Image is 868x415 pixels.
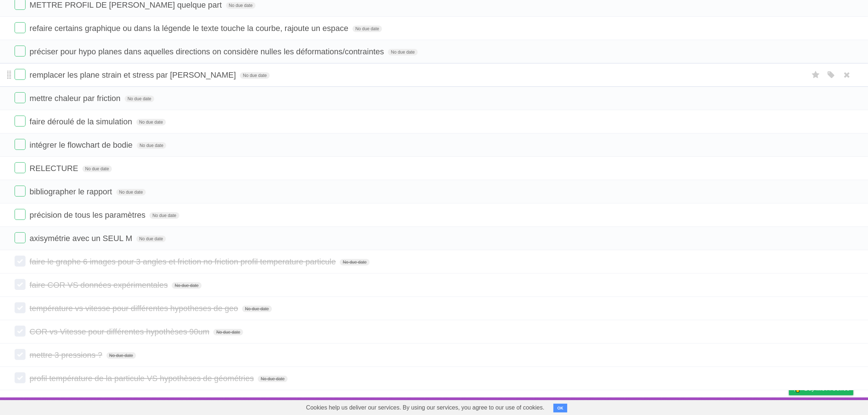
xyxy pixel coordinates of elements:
label: Done [15,116,26,127]
span: No due date [258,376,287,382]
label: Star task [809,69,823,81]
span: précision de tous les paramètres [30,210,147,220]
span: remplacer les plane strain et stress par [PERSON_NAME] [30,70,238,79]
span: préciser pour hypo planes dans aquelles directions on considère nulles les déformations/contraintes [30,47,386,56]
span: température vs vitesse pour différentes hypotheses de geo [30,304,240,313]
span: No due date [106,352,136,359]
label: Done [15,326,26,337]
span: faire déroulé de la simulation [30,117,134,126]
span: bibliographer le rapport [30,187,114,196]
span: METTRE PROFIL DE [PERSON_NAME] quelque part [30,0,223,9]
span: No due date [137,142,166,149]
label: Done [15,162,26,173]
span: axisymétrie avec un SEUL M [30,234,134,243]
label: Done [15,349,26,360]
label: Done [15,139,26,150]
span: profil température de la particule VS hypothèses de géométries [30,374,256,383]
span: No due date [82,166,112,172]
span: No due date [240,72,269,79]
label: Done [15,302,26,313]
label: Done [15,46,26,57]
a: Developers [716,399,746,413]
span: Buy me a coffee [804,382,850,395]
span: COR vs Vitesse pour différentes hypothèses 90um [30,327,211,336]
span: No due date [340,259,369,265]
span: No due date [213,329,243,336]
span: No due date [125,96,154,102]
span: No due date [242,306,272,312]
span: intégrer le flowchart de bodie [30,140,135,150]
span: mettre 3 pressions ? [30,350,104,360]
a: Privacy [779,399,798,413]
span: No due date [149,212,179,219]
span: No due date [388,49,417,55]
label: Done [15,279,26,290]
a: About [692,399,707,413]
span: No due date [136,236,166,242]
span: mettre chaleur par friction [30,94,122,103]
a: Suggest a feature [807,399,853,413]
span: No due date [353,26,382,32]
span: No due date [226,2,256,9]
label: Done [15,92,26,103]
label: Done [15,209,26,220]
span: No due date [136,119,166,125]
span: Cookies help us deliver our services. By using our services, you agree to our use of cookies. [299,400,552,415]
label: Done [15,232,26,243]
span: faire COR VS données expérimentales [30,280,170,290]
span: refaire certains graphique ou dans la légende le texte touche la courbe, rajoute un espace [30,24,350,33]
a: Terms [755,399,771,413]
button: OK [553,404,568,412]
span: faire le graphe 6 images pour 3 angles et friction no friction profil temperature particule [30,257,338,266]
span: No due date [116,189,146,195]
span: RELECTURE [30,164,80,173]
label: Done [15,256,26,267]
span: No due date [172,282,201,289]
label: Done [15,186,26,197]
label: Done [15,69,26,80]
label: Done [15,372,26,383]
label: Done [15,22,26,33]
